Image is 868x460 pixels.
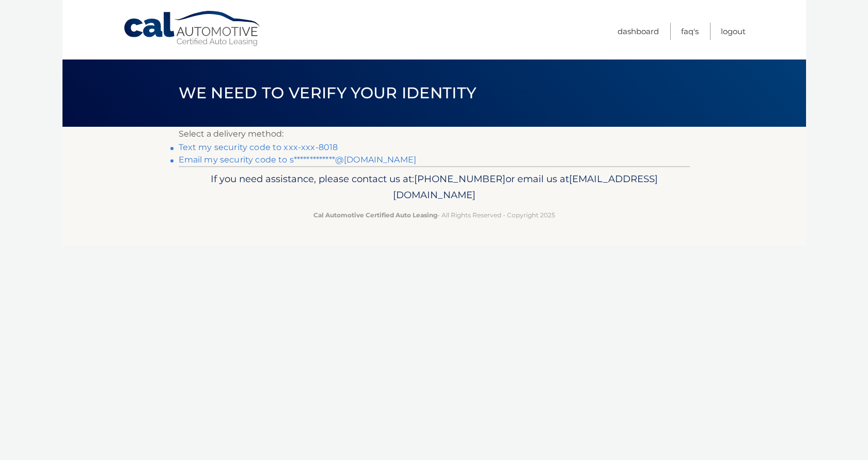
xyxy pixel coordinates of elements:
span: We need to verify your identity [179,83,477,102]
a: Logout [721,23,746,40]
a: Dashboard [618,23,659,40]
p: Select a delivery method: [179,127,690,141]
a: FAQ's [681,23,699,40]
a: Cal Automotive [123,10,262,47]
span: [PHONE_NUMBER] [414,173,506,185]
a: Text my security code to xxx-xxx-8018 [179,142,338,152]
p: If you need assistance, please contact us at: or email us at [185,171,683,204]
p: - All Rights Reserved - Copyright 2025 [185,210,683,220]
strong: Cal Automotive Certified Auto Leasing [313,211,437,219]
